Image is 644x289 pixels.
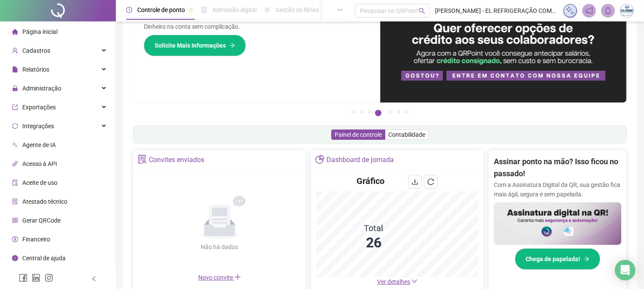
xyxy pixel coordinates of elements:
[198,274,241,281] span: Novo convite
[144,35,246,56] button: Solicite Mais Informações
[327,153,394,167] div: Dashboard de jornada
[411,278,417,284] span: down
[419,8,425,14] span: search
[375,110,381,116] button: 4
[12,217,18,223] span: qrcode
[22,198,67,205] span: Atestado técnico
[138,155,147,164] span: solution
[22,179,57,186] span: Aceite de uso
[367,110,372,114] button: 3
[12,180,18,186] span: audit
[275,6,319,13] span: Gestão de férias
[137,6,185,13] span: Controle de ponto
[22,255,66,262] span: Central de ajuda
[337,7,343,13] span: ellipsis
[22,104,56,111] span: Exportações
[435,6,558,15] span: [PERSON_NAME] - EL REFRIGERAÇÃO COMERCIO ATACADISTA E VAREJISTA DE EQUIPAMENT LTDA EPP
[12,255,18,261] span: info-circle
[335,131,382,138] span: Painel de controle
[201,7,207,13] span: file-done
[12,199,18,205] span: solution
[22,236,50,243] span: Financeiro
[12,66,18,72] span: file
[404,110,408,114] button: 7
[154,41,226,50] span: Solicite Mais Informações
[22,85,61,92] span: Administração
[615,260,635,280] div: Open Intercom Messenger
[389,110,393,114] button: 5
[494,202,621,245] img: banner%2F02c71560-61a6-44d4-94b9-c8ab97240462.png
[149,153,204,167] div: Convites enviados
[12,161,18,167] span: api
[234,274,241,280] span: plus
[22,123,54,129] span: Integrações
[315,155,324,164] span: pie-chart
[22,28,57,35] span: Página inicial
[32,274,40,282] span: linkedin
[377,278,410,285] span: Ver detalhes
[212,6,257,13] span: Admissão digital
[526,254,580,264] span: Chega de papelada!
[427,178,434,185] span: reload
[357,175,384,187] h4: Gráfico
[12,104,18,110] span: export
[22,217,60,224] span: Gerar QRCode
[229,42,235,48] span: arrow-right
[377,278,417,285] a: Ver detalhes down
[22,160,57,167] span: Acesso à API
[515,248,600,270] button: Chega de papelada!
[12,48,18,54] span: user-add
[388,131,425,138] span: Contabilidade
[91,276,97,282] span: left
[180,242,259,252] div: Não há dados
[22,141,56,148] span: Agente de IA
[494,156,621,180] h2: Assinar ponto na mão? Isso ficou no passado!
[620,4,633,17] img: 29308
[12,123,18,129] span: sync
[360,110,364,114] button: 2
[585,7,593,15] span: notification
[352,110,356,114] button: 1
[604,7,612,15] span: bell
[411,178,418,185] span: download
[12,236,18,242] span: dollar
[19,274,27,282] span: facebook
[144,22,370,31] p: Dinheiro na conta sem complicação.
[396,110,401,114] button: 6
[264,7,270,13] span: sun
[45,274,53,282] span: instagram
[12,29,18,35] span: home
[22,66,49,73] span: Relatórios
[126,7,132,13] span: clock-circle
[494,180,621,199] p: Com a Assinatura Digital da QR, sua gestão fica mais ágil, segura e sem papelada.
[188,8,194,13] span: pushpin
[22,47,50,54] span: Cadastros
[584,256,590,262] span: arrow-right
[12,85,18,91] span: lock
[565,6,575,15] img: sparkle-icon.fc2bf0ac1784a2077858766a79e2daf3.svg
